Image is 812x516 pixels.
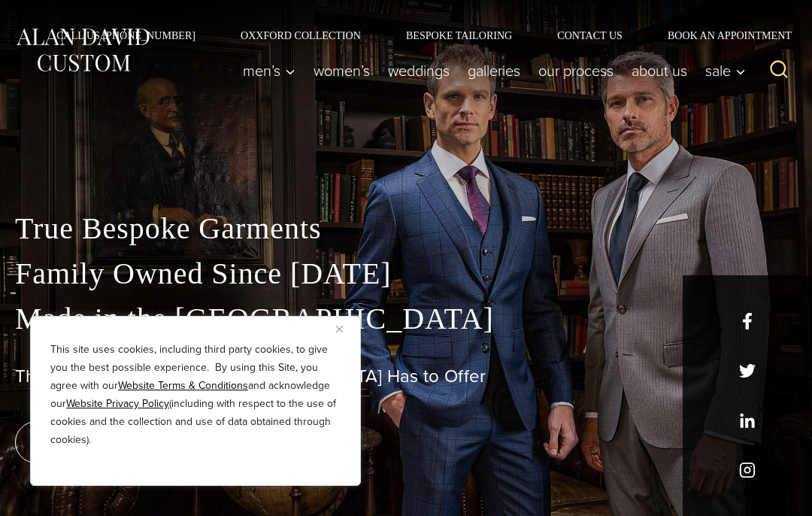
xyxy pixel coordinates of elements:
[66,396,169,411] a: Website Privacy Policy
[336,320,354,338] button: Close
[535,30,645,41] a: Contact Us
[383,30,535,41] a: Bespoke Tailoring
[336,326,343,332] img: Close
[645,30,797,41] a: Book an Appointment
[623,56,696,86] a: About Us
[15,421,226,463] a: book an appointment
[34,30,218,41] a: Call Us [PHONE_NUMBER]
[243,63,295,78] span: Men’s
[118,378,248,393] a: Website Terms & Conditions
[761,53,797,89] button: View Search Form
[50,341,341,449] p: This site uses cookies, including third party cookies, to give you the best possible experience. ...
[379,56,459,86] a: weddings
[529,56,623,86] a: Our Process
[15,366,797,387] h1: The Best Custom Suits [GEOGRAPHIC_DATA] Has to Offer
[34,30,797,41] nav: Secondary Navigation
[234,56,753,86] nav: Primary Navigation
[218,30,383,41] a: Oxxford Collection
[304,56,379,86] a: Women’s
[705,63,746,78] span: Sale
[15,206,797,341] p: True Bespoke Garments Family Owned Since [DATE] Made in the [GEOGRAPHIC_DATA]
[459,56,529,86] a: Galleries
[15,25,150,75] img: Alan David Custom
